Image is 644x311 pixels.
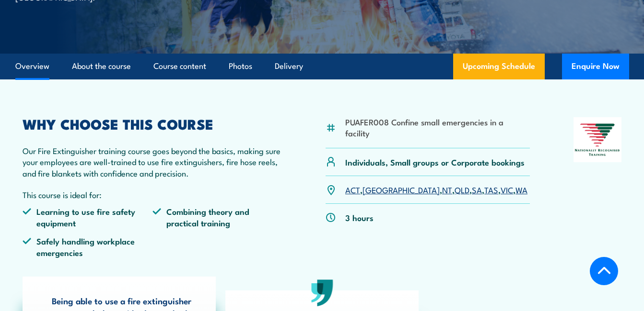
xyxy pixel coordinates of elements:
p: Individuals, Small groups or Corporate bookings [345,156,525,167]
a: WA [515,184,527,195]
a: Overview [15,54,49,79]
li: Safely handling workplace emergencies [23,235,152,258]
li: Learning to use fire safety equipment [23,206,152,228]
a: Delivery [275,54,303,79]
a: Course content [153,54,206,79]
a: VIC [501,184,513,195]
a: ACT [345,184,360,195]
a: Upcoming Schedule [453,54,545,79]
p: Our Fire Extinguisher training course goes beyond the basics, making sure your employees are well... [23,145,282,178]
a: Photos [229,54,252,79]
p: , , , , , , , [345,184,527,195]
img: Nationally Recognised Training logo. [574,117,621,163]
a: SA [472,184,482,195]
a: [GEOGRAPHIC_DATA] [363,184,440,195]
li: Combining theory and practical training [152,206,282,228]
a: TAS [484,184,498,195]
a: QLD [455,184,469,195]
button: Enquire Now [562,54,629,79]
p: This course is ideal for: [23,189,282,200]
a: About the course [72,54,131,79]
a: NT [442,184,452,195]
li: PUAFER008 Confine small emergencies in a facility [345,116,530,139]
p: 3 hours [345,212,374,223]
h2: WHY CHOOSE THIS COURSE [23,117,282,130]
